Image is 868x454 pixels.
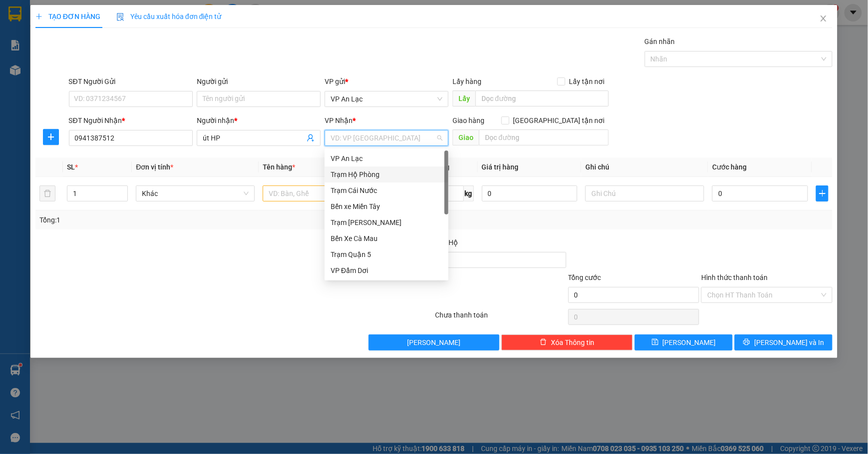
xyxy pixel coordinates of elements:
div: Bến xe Miền Tây [325,198,448,214]
span: Lấy tận nơi [565,76,609,87]
span: user-add [307,134,315,142]
span: TẠO ĐƠN HÀNG [35,12,100,20]
span: Giá trị hàng [482,163,519,171]
div: Trạm Hộ Phòng [325,166,448,182]
button: printer[PERSON_NAME] và In [735,334,833,350]
span: [PERSON_NAME] [663,337,716,348]
b: GỬI : VP An Lạc [12,72,110,89]
span: Tên hàng [263,163,295,171]
span: plus [35,13,42,20]
div: Trạm Quận 5 [325,246,448,262]
button: Close [810,5,838,33]
span: Lấy [452,90,475,106]
input: 0 [482,185,578,201]
span: plus [817,189,828,197]
label: Gán nhãn [645,37,675,45]
div: VP An Lạc [331,153,442,164]
span: Đơn vị tính [136,163,173,171]
span: delete [540,338,547,346]
div: Tổng: 1 [39,214,336,225]
div: SĐT Người Nhận [69,115,193,126]
span: Xóa Thông tin [551,337,594,348]
span: close [820,14,828,22]
span: [PERSON_NAME] và In [754,337,824,348]
span: VP Nhận [325,116,353,124]
div: Trạm Cái Nước [331,185,442,196]
div: Người nhận [197,115,321,126]
div: VP gửi [325,76,448,87]
span: Cước hàng [712,163,747,171]
span: [GEOGRAPHIC_DATA] tận nơi [509,115,609,126]
div: Người gửi [197,76,321,87]
div: VP Đầm Dơi [331,265,442,276]
span: Yêu cầu xuất hóa đơn điện tử [116,12,222,20]
div: Bến Xe Cà Mau [331,233,442,244]
button: deleteXóa Thông tin [501,334,633,350]
div: VP An Lạc [325,150,448,166]
div: Bến Xe Cà Mau [325,230,448,246]
input: Ghi Chú [585,185,704,201]
div: Trạm [PERSON_NAME] [331,217,442,228]
div: Trạm Cái Nước [325,182,448,198]
span: [PERSON_NAME] [408,337,461,348]
button: delete [39,185,55,201]
span: Thu Hộ [435,238,458,246]
div: Trạm Quận 5 [331,249,442,260]
span: save [652,338,659,346]
th: Ghi chú [581,157,708,177]
span: Tổng cước [568,273,601,281]
label: Hình thức thanh toán [701,273,768,281]
span: SL [67,163,75,171]
span: plus [43,133,58,141]
li: Hotline: 02839552959 [93,37,418,49]
div: SĐT Người Gửi [69,76,193,87]
span: Khác [142,186,249,201]
span: Giao hàng [452,116,484,124]
input: Dọc đường [475,90,608,106]
button: plus [816,185,829,201]
div: Bến xe Miền Tây [331,201,442,212]
img: logo.jpg [12,12,62,62]
span: Giao [452,129,479,145]
li: 26 Phó Cơ Điều, Phường 12 [93,24,418,37]
span: printer [743,338,750,346]
div: VP Đầm Dơi [325,262,448,278]
button: plus [43,129,59,145]
input: Dọc đường [479,129,608,145]
span: Lấy hàng [452,77,481,85]
button: [PERSON_NAME] [369,334,500,350]
div: Trạm Hộ Phòng [331,169,442,180]
button: save[PERSON_NAME] [635,334,733,350]
img: icon [116,13,124,21]
span: kg [464,185,474,201]
div: Chưa thanh toán [434,309,567,327]
span: VP An Lạc [331,91,442,106]
div: Trạm Tắc Vân [325,214,448,230]
input: VD: Bàn, Ghế [263,185,382,201]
